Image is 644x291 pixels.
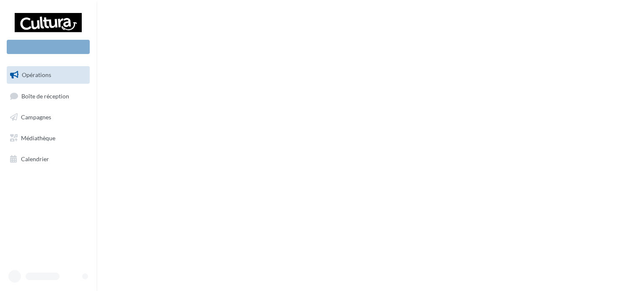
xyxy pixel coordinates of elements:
span: Campagnes [21,113,51,121]
a: Campagnes [5,108,91,126]
span: Opérations [22,71,51,78]
span: Médiathèque [21,134,55,142]
a: Médiathèque [5,129,91,147]
span: Calendrier [21,155,49,162]
a: Opérations [5,66,91,84]
a: Boîte de réception [5,87,91,105]
div: Nouvelle campagne [7,40,90,54]
a: Calendrier [5,150,91,168]
span: Boîte de réception [21,92,69,99]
